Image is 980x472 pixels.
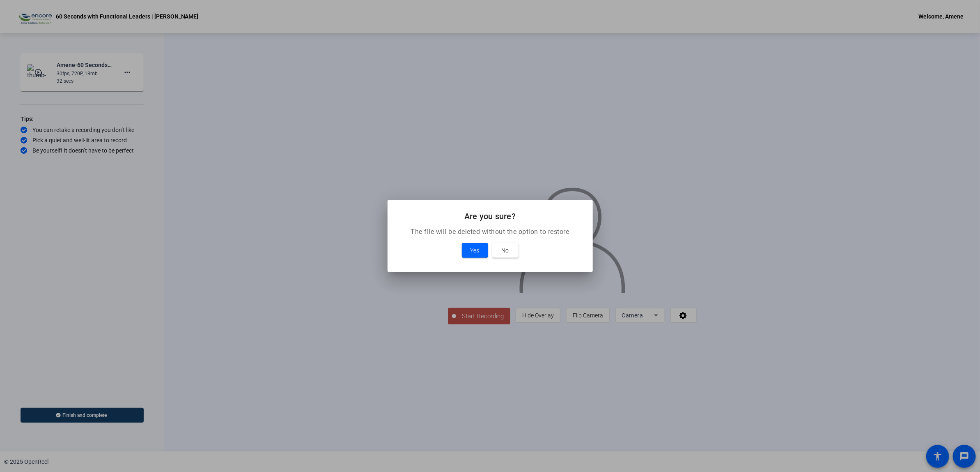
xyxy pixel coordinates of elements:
[397,210,583,223] h2: Are you sure?
[470,245,480,255] span: Yes
[502,245,509,255] span: No
[462,243,488,258] button: Yes
[492,243,519,258] button: No
[397,227,583,237] p: The file will be deleted without the option to restore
